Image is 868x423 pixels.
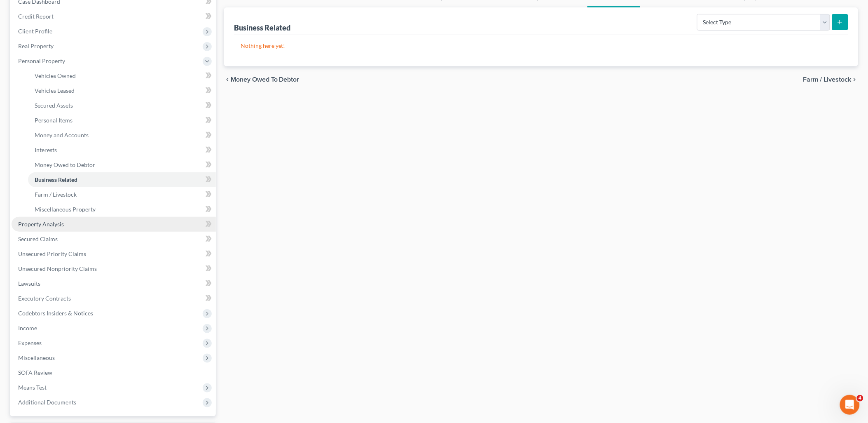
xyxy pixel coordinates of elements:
[12,365,216,380] a: SOFA Review
[28,143,216,157] a: Interests
[18,250,86,257] span: Unsecured Priority Claims
[35,191,77,198] span: Farm / Livestock
[18,339,42,346] span: Expenses
[35,146,57,153] span: Interests
[224,76,231,83] i: chevron_left
[12,232,216,247] a: Secured Claims
[18,13,54,20] span: Credit Report
[35,132,89,139] span: Money and Accounts
[18,42,54,49] span: Real Property
[12,217,216,232] a: Property Analysis
[224,76,299,83] button: chevron_left Money Owed to Debtor
[857,395,863,402] span: 4
[18,57,65,64] span: Personal Property
[18,399,76,406] span: Additional Documents
[18,384,47,391] span: Means Test
[28,128,216,143] a: Money and Accounts
[35,72,76,79] span: Vehicles Owned
[18,354,55,361] span: Miscellaneous
[18,28,52,35] span: Client Profile
[18,295,71,302] span: Executory Contracts
[12,247,216,261] a: Unsecured Priority Claims
[18,265,97,272] span: Unsecured Nonpriority Claims
[12,291,216,306] a: Executory Contracts
[234,23,291,33] div: Business Related
[28,202,216,217] a: Miscellaneous Property
[18,310,93,317] span: Codebtors Insiders & Notices
[35,102,73,109] span: Secured Assets
[12,261,216,276] a: Unsecured Nonpriority Claims
[241,42,842,50] p: Nothing here yet!
[35,161,95,168] span: Money Owed to Debtor
[803,76,852,83] span: Farm / Livestock
[12,9,216,24] a: Credit Report
[28,68,216,83] a: Vehicles Owned
[28,157,216,172] a: Money Owed to Debtor
[18,324,37,331] span: Income
[18,280,40,287] span: Lawsuits
[35,87,75,94] span: Vehicles Leased
[840,395,860,415] iframe: Intercom live chat
[803,76,858,83] button: Farm / Livestock chevron_right
[35,117,73,124] span: Personal Items
[28,113,216,128] a: Personal Items
[18,369,52,376] span: SOFA Review
[231,76,299,83] span: Money Owed to Debtor
[18,235,58,242] span: Secured Claims
[18,221,64,228] span: Property Analysis
[35,176,77,183] span: Business Related
[28,83,216,98] a: Vehicles Leased
[28,172,216,187] a: Business Related
[35,206,96,213] span: Miscellaneous Property
[28,98,216,113] a: Secured Assets
[852,76,858,83] i: chevron_right
[12,276,216,291] a: Lawsuits
[28,187,216,202] a: Farm / Livestock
